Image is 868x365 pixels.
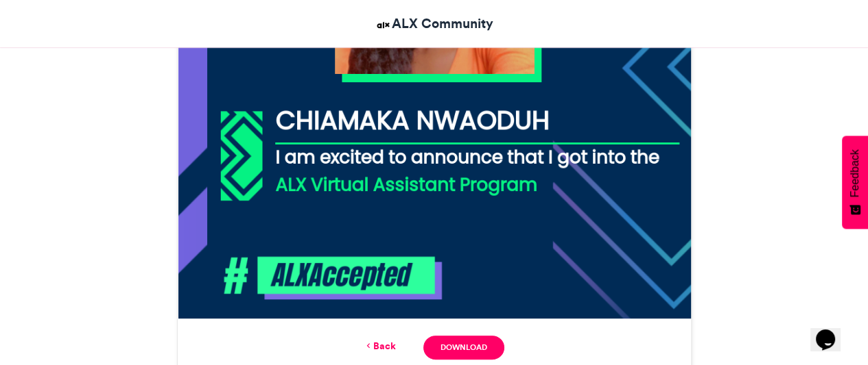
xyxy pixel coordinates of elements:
[375,16,392,34] img: ALX Community
[375,14,493,34] a: ALX Community
[849,149,861,197] span: Feedback
[810,310,854,351] iframe: chat widget
[842,136,868,229] button: Feedback - Show survey
[423,336,504,360] a: Download
[364,339,396,353] a: Back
